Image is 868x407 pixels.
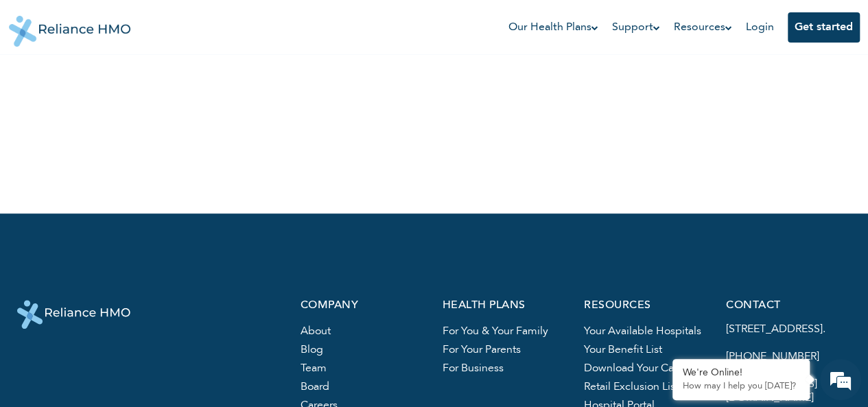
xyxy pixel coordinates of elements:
div: FAQs [134,337,262,380]
div: We're Online! [683,367,799,379]
span: We're online! [80,130,189,268]
a: Login [746,22,774,33]
textarea: Type your message and hit 'Enter' [7,289,261,337]
a: For you & your family [442,326,548,337]
a: Support [612,19,660,36]
a: About [301,326,331,337]
a: Resources [674,19,732,36]
div: Minimize live chat window [225,7,258,40]
a: [STREET_ADDRESS]. [726,324,825,335]
p: health plans [442,300,567,312]
a: Retail exclusion list [584,382,679,393]
a: board [301,382,329,393]
a: For business [442,363,503,374]
p: contact [726,300,852,312]
img: logo-white.svg [17,300,130,329]
a: For your parents [442,345,520,356]
button: Get started [788,12,860,43]
a: Your available hospitals [584,326,701,337]
a: Your benefit list [584,345,662,356]
a: team [301,363,327,374]
a: Our Health Plans [508,19,598,36]
p: How may I help you today? [683,381,799,392]
p: resources [584,300,709,312]
span: Conversation [7,361,134,371]
a: Download your care app [584,363,707,374]
img: d_794563401_company_1708531726252_794563401 [25,69,56,103]
p: company [301,300,426,312]
a: [EMAIL_ADDRESS][DOMAIN_NAME] [726,379,817,404]
div: Chat with us now [71,77,231,95]
a: blog [301,345,323,356]
a: [PHONE_NUMBER] [726,351,819,362]
img: Reliance HMO's Logo [9,5,131,47]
